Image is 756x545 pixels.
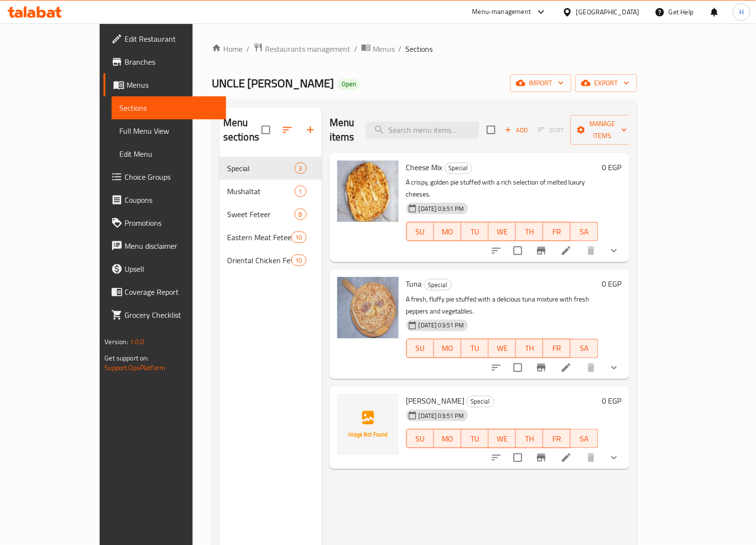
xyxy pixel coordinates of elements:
[461,339,489,358] button: TU
[212,43,242,55] a: Home
[354,43,357,55] li: /
[580,239,603,262] button: delete
[520,432,539,446] span: TH
[445,162,472,174] span: Special
[256,120,276,140] span: Select all sections
[424,279,451,290] span: Special
[125,217,218,229] span: Promotions
[532,123,571,138] span: Select section first
[603,446,626,469] button: show more
[265,43,350,55] span: Restaurants management
[445,162,472,174] div: Special
[223,116,262,144] h2: Menu sections
[299,118,322,141] button: Add section
[583,77,630,89] span: export
[219,203,322,226] div: Sweet Feteer8
[489,429,516,448] button: WE
[406,176,598,200] p: A crispy, golden pie stuffed with a rich selection of melted luxury cheeses.
[571,115,635,145] button: Manage items
[227,232,291,243] span: Eastern Meat Feteer
[373,43,395,55] span: Menus
[415,321,468,330] span: [DATE] 03:51 PM
[125,263,218,275] span: Upsell
[212,43,637,55] nav: breadcrumb
[219,153,322,276] nav: Menu sections
[212,72,334,94] span: UNCLE [PERSON_NAME]
[438,432,458,446] span: MO
[518,77,564,89] span: import
[580,356,603,379] button: delete
[602,277,622,290] h6: 0 EGP
[130,336,145,348] span: 1.0.0
[337,394,399,455] img: Ala Kaifak
[103,188,226,211] a: Coupons
[493,432,512,446] span: WE
[543,429,571,448] button: FR
[576,7,640,17] div: [GEOGRAPHIC_DATA]
[292,233,306,242] span: 10
[104,352,149,364] span: Get support on:
[516,339,543,358] button: TH
[485,356,508,379] button: sort-choices
[103,257,226,280] a: Upsell
[119,125,218,137] span: Full Menu View
[112,119,226,142] a: Full Menu View
[112,142,226,165] a: Edit Menu
[574,432,594,446] span: SA
[547,341,567,355] span: FR
[119,148,218,160] span: Edit Menu
[571,222,598,241] button: SA
[461,222,489,241] button: TU
[399,43,402,55] li: /
[547,432,567,446] span: FR
[411,225,430,239] span: SU
[434,429,461,448] button: MO
[219,180,322,203] div: Mushaltat1
[438,225,458,239] span: MO
[508,358,528,378] span: Select to update
[739,7,744,17] span: H
[434,339,461,358] button: MO
[295,186,307,197] div: items
[520,225,539,239] span: TH
[608,245,620,256] svg: Show Choices
[561,362,572,373] a: Edit menu item
[406,429,434,448] button: SU
[465,341,485,355] span: TU
[103,27,226,50] a: Edit Restaurant
[574,341,594,355] span: SA
[489,222,516,241] button: WE
[406,160,443,174] span: Cheese Mix
[406,277,422,291] span: Tuna
[489,339,516,358] button: WE
[574,225,594,239] span: SA
[543,339,571,358] button: FR
[112,96,226,119] a: Sections
[520,341,539,355] span: TH
[501,123,532,138] button: Add
[467,396,494,407] div: Special
[608,452,620,464] svg: Show Choices
[125,240,218,252] span: Menu disclaimer
[530,239,553,262] button: Branch-specific-item
[292,256,306,265] span: 10
[415,411,468,420] span: [DATE] 03:51 PM
[501,123,532,138] span: Add item
[580,446,603,469] button: delete
[125,171,218,183] span: Choice Groups
[338,79,360,90] div: Open
[295,164,306,173] span: 3
[103,165,226,188] a: Choice Groups
[227,186,295,197] div: Mushaltat
[434,222,461,241] button: MO
[406,222,434,241] button: SU
[504,125,529,136] span: Add
[411,341,430,355] span: SU
[366,122,479,139] input: search
[227,255,291,266] span: Oriental Chicken Feteer
[603,356,626,379] button: show more
[295,209,307,220] div: items
[516,429,543,448] button: TH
